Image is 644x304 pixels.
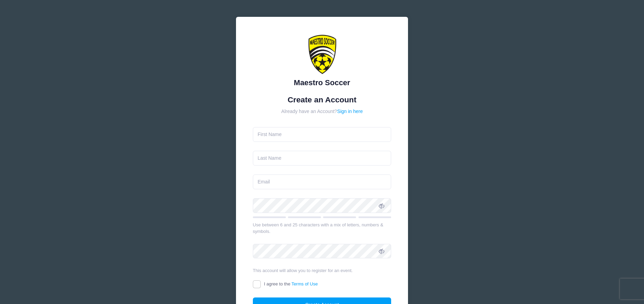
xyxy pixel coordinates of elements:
div: Maestro Soccer [253,77,391,88]
input: First Name [253,127,391,142]
a: Sign in here [337,109,363,114]
input: Email [253,174,391,189]
div: Already have an Account? [253,108,391,115]
img: Maestro Soccer [301,34,343,75]
h1: Create an Account [253,95,391,104]
a: Terms of Use [291,281,318,286]
span: I agree to the [264,281,318,286]
div: This account will allow you to register for an event. [253,267,391,274]
div: Use between 6 and 25 characters with a mix of letters, numbers & symbols. [253,222,391,235]
input: Last Name [253,151,391,166]
input: I agree to theTerms of Use [253,280,261,288]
